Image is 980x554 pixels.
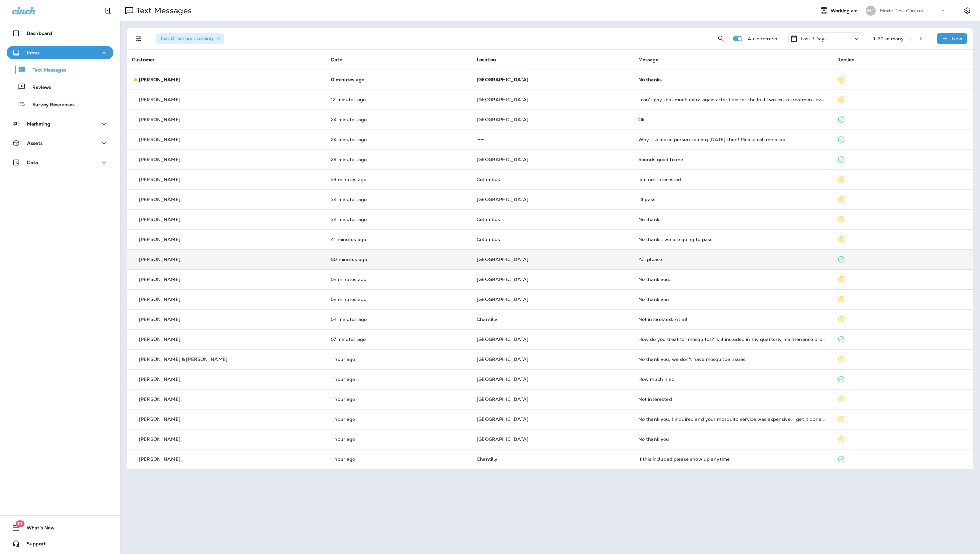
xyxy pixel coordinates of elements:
[331,197,466,202] p: Aug 19, 2025 11:54 AM
[156,33,224,44] div: Text Direction:Incoming
[139,137,180,142] p: [PERSON_NAME]
[139,337,180,342] p: [PERSON_NAME]
[27,160,38,165] p: Data
[139,436,180,442] p: [PERSON_NAME]
[331,416,466,422] p: Aug 19, 2025 11:13 AM
[139,197,180,202] p: [PERSON_NAME]
[139,397,180,402] p: [PERSON_NAME]
[477,376,528,382] span: [GEOGRAPHIC_DATA]
[477,196,528,202] span: [GEOGRAPHIC_DATA]
[638,436,827,442] div: No thank you
[638,456,827,462] div: If this included please show up anytime
[638,177,827,182] div: Iam not interested
[331,177,466,182] p: Aug 19, 2025 11:55 AM
[20,541,46,549] span: Support
[638,197,827,202] div: I'll pass
[331,357,466,362] p: Aug 19, 2025 11:27 AM
[331,257,466,262] p: Aug 19, 2025 11:38 AM
[477,296,528,302] span: [GEOGRAPHIC_DATA]
[477,156,528,162] span: [GEOGRAPHIC_DATA]
[331,77,466,82] p: Aug 19, 2025 12:28 PM
[7,521,113,534] button: 19What's New
[160,35,213,41] span: Text Direction : Incoming
[27,50,40,55] p: Inbox
[132,57,155,63] span: Customer
[477,276,528,282] span: [GEOGRAPHIC_DATA]
[638,277,827,282] div: No thank you.
[139,416,180,422] p: [PERSON_NAME]
[477,256,528,262] span: [GEOGRAPHIC_DATA]
[15,520,24,527] span: 19
[331,397,466,402] p: Aug 19, 2025 11:17 AM
[477,416,528,422] span: [GEOGRAPHIC_DATA]
[638,117,827,122] div: Ok
[477,456,497,462] span: Chantilly
[139,377,180,382] p: [PERSON_NAME]
[139,237,180,242] p: [PERSON_NAME]
[139,217,180,222] p: [PERSON_NAME]
[714,32,728,45] button: Search Messages
[27,121,50,127] p: Marketing
[331,57,342,63] span: Date
[638,416,827,422] div: No thank you, I inquired and your mosquito service was expensive. I get it done through a competi...
[331,277,466,282] p: Aug 19, 2025 11:36 AM
[331,317,466,322] p: Aug 19, 2025 11:34 AM
[26,102,75,108] p: Survey Responses
[139,117,180,122] p: [PERSON_NAME]
[638,297,827,302] div: No thank you
[132,32,145,45] button: Filters
[7,27,113,40] button: Dashboard
[7,46,113,59] button: Inbox
[331,456,466,462] p: Aug 19, 2025 11:10 AM
[638,317,827,322] div: Not interested. At all.
[139,97,180,102] p: [PERSON_NAME]
[477,216,500,222] span: Columbus
[638,237,827,242] div: No thanks, we are going to pass
[139,277,180,282] p: [PERSON_NAME]
[331,117,466,122] p: Aug 19, 2025 12:04 PM
[7,97,113,111] button: Survey Responses
[20,525,55,533] span: What's New
[139,177,180,182] p: [PERSON_NAME]
[837,57,855,63] span: Replied
[638,357,827,362] div: No thank you, we don't have mosquitoe issues.
[139,157,180,162] p: [PERSON_NAME]
[331,157,466,162] p: Aug 19, 2025 11:59 AM
[748,36,777,41] p: Auto refresh
[477,97,528,103] span: [GEOGRAPHIC_DATA]
[7,137,113,150] button: Assets
[331,436,466,442] p: Aug 19, 2025 11:11 AM
[477,436,528,442] span: [GEOGRAPHIC_DATA]
[638,257,827,262] div: Yes please
[638,397,827,402] div: Not interested
[331,217,466,222] p: Aug 19, 2025 11:54 AM
[133,6,192,16] p: Text Messages
[331,337,466,342] p: Aug 19, 2025 11:31 AM
[331,377,466,382] p: Aug 19, 2025 11:18 AM
[139,317,180,322] p: [PERSON_NAME]
[477,176,500,182] span: Columbus
[477,356,528,362] span: [GEOGRAPHIC_DATA]
[331,97,466,102] p: Aug 19, 2025 12:16 PM
[331,237,466,242] p: Aug 19, 2025 11:47 AM
[477,117,528,123] span: [GEOGRAPHIC_DATA]
[331,137,466,142] p: Aug 19, 2025 12:04 PM
[7,63,113,77] button: Text Messages
[26,85,51,91] p: Reviews
[880,8,923,13] p: Moxie Pest Control
[331,297,466,302] p: Aug 19, 2025 11:36 AM
[139,357,227,362] p: [PERSON_NAME] & [PERSON_NAME]
[638,157,827,162] div: Sounds good to me
[638,337,827,342] div: How do you treat for mosquitos? Is it included in my quarterly maintenance program?
[866,6,876,16] div: MP
[952,36,962,41] p: New
[99,4,118,17] button: Collapse Sidebar
[7,537,113,550] button: Support
[7,117,113,131] button: Marketing
[139,456,180,462] p: [PERSON_NAME]
[638,97,827,102] div: I can't pay that much extra again after I did for the last two extra treatment events
[7,156,113,169] button: Data
[961,5,973,17] button: Settings
[638,217,827,222] div: No thanks
[27,140,43,146] p: Assets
